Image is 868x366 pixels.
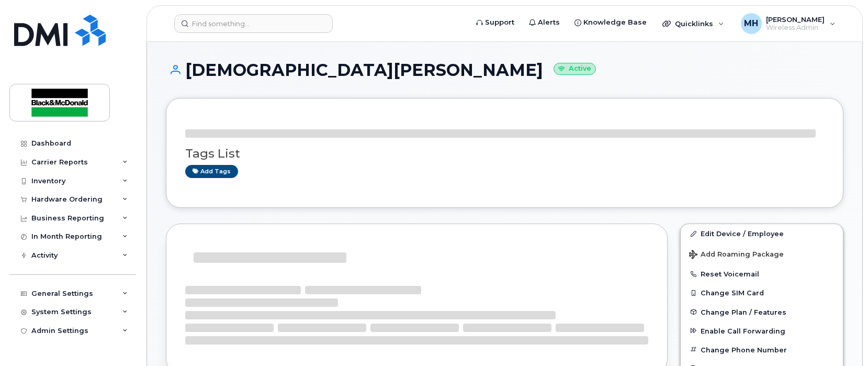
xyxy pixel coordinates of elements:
[681,303,843,321] button: Change Plan / Features
[681,340,843,359] button: Change Phone Number
[185,165,238,178] a: Add tags
[701,308,786,316] span: Change Plan / Features
[681,243,843,264] button: Add Roaming Package
[554,63,596,75] small: Active
[681,283,843,302] button: Change SIM Card
[681,264,843,283] button: Reset Voicemail
[701,327,785,335] span: Enable Call Forwarding
[689,250,784,260] span: Add Roaming Package
[185,147,824,160] h3: Tags List
[681,224,843,243] a: Edit Device / Employee
[681,321,843,340] button: Enable Call Forwarding
[166,61,843,79] h1: [DEMOGRAPHIC_DATA][PERSON_NAME]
